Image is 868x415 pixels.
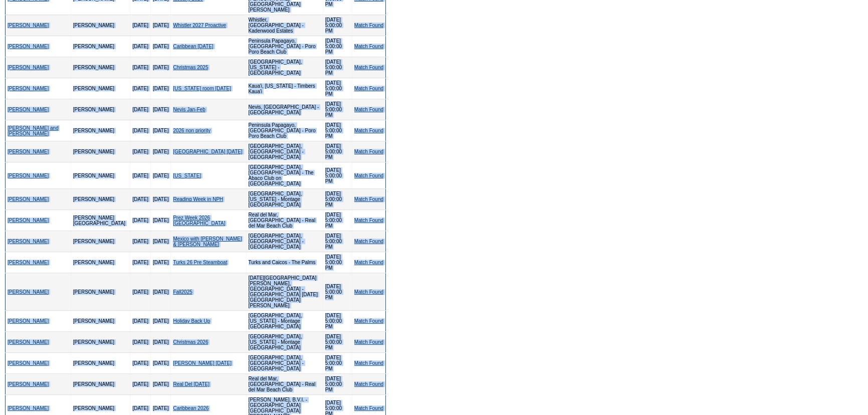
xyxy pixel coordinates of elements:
td: [DATE] 5:00:00 PM [323,162,352,189]
a: [US_STATE] [173,173,201,178]
td: [PERSON_NAME] [71,162,130,189]
td: Turks and Caicos - The Palms [246,252,323,273]
a: [PERSON_NAME] [8,239,49,244]
td: [DATE] [130,141,150,162]
td: Kaua'i, [US_STATE] - Timbers Kaua'i [246,78,323,99]
td: [DATE] [130,311,150,332]
td: [DATE] [130,189,150,210]
a: Prez Week 2026 [GEOGRAPHIC_DATA] [173,215,225,226]
a: Match Found [354,44,383,49]
td: Peninsula Papagayo, [GEOGRAPHIC_DATA] - Poro Poro Beach Club [246,120,323,141]
a: Reading Week in NPH [173,196,223,202]
td: [PERSON_NAME] [71,15,130,36]
td: [PERSON_NAME] [71,252,130,273]
a: [PERSON_NAME] [8,196,49,202]
td: [PERSON_NAME] [71,374,130,395]
td: [GEOGRAPHIC_DATA], [US_STATE] - [GEOGRAPHIC_DATA] [246,57,323,78]
td: [DATE] [150,189,170,210]
td: [DATE] [150,311,170,332]
a: [PERSON_NAME] [8,381,49,387]
td: [DATE] [130,210,150,231]
td: [DATE] [150,141,170,162]
td: [DATE][GEOGRAPHIC_DATA][PERSON_NAME], [GEOGRAPHIC_DATA] - [GEOGRAPHIC_DATA] [DATE][GEOGRAPHIC_DAT... [246,273,323,311]
td: [DATE] 5:00:00 PM [323,99,352,120]
td: [PERSON_NAME] [71,99,130,120]
a: Match Found [354,86,383,91]
td: [DATE] [150,252,170,273]
a: [PERSON_NAME] and [PERSON_NAME] [8,125,59,136]
td: [PERSON_NAME] [71,120,130,141]
td: [GEOGRAPHIC_DATA], [GEOGRAPHIC_DATA] - The Abaco Club on [GEOGRAPHIC_DATA] [246,162,323,189]
a: Caribbean 2026 [173,405,208,411]
td: [DATE] 5:00:00 PM [323,57,352,78]
a: Match Found [354,289,383,295]
td: [DATE] 5:00:00 PM [323,15,352,36]
a: Turks 26 Pre Steamboat [173,260,227,265]
td: [DATE] 5:00:00 PM [323,231,352,252]
td: [GEOGRAPHIC_DATA], [US_STATE] - Montage [GEOGRAPHIC_DATA] [246,189,323,210]
td: [DATE] 5:00:00 PM [323,78,352,99]
td: [DATE] [150,231,170,252]
td: [DATE] 5:00:00 PM [323,273,352,311]
a: [PERSON_NAME] [DATE] [173,360,232,366]
a: Match Found [354,239,383,244]
td: [GEOGRAPHIC_DATA], [US_STATE] - Montage [GEOGRAPHIC_DATA] [246,332,323,353]
a: Match Found [354,107,383,112]
a: [PERSON_NAME] [8,318,49,324]
a: Match Found [354,173,383,178]
td: [DATE] [130,231,150,252]
td: [PERSON_NAME][GEOGRAPHIC_DATA] [71,210,130,231]
a: [PERSON_NAME] [8,339,49,345]
td: [DATE] 5:00:00 PM [323,120,352,141]
td: [PERSON_NAME] [71,36,130,57]
td: Peninsula Papagayo, [GEOGRAPHIC_DATA] - Poro Poro Beach Club [246,36,323,57]
a: [GEOGRAPHIC_DATA] [DATE] [173,149,242,154]
td: [DATE] [150,36,170,57]
td: [DATE] [150,273,170,311]
a: Match Found [354,360,383,366]
td: [PERSON_NAME] [71,311,130,332]
td: [DATE] 5:00:00 PM [323,353,352,374]
td: [DATE] [130,15,150,36]
a: Match Found [354,381,383,387]
td: [DATE] [150,332,170,353]
a: Match Found [354,318,383,324]
a: [PERSON_NAME] [8,405,49,411]
td: [DATE] [150,78,170,99]
td: [PERSON_NAME] [71,231,130,252]
td: [DATE] [130,99,150,120]
a: Christmas 2026 [173,339,208,345]
td: [DATE] [150,162,170,189]
a: Match Found [354,23,383,28]
td: [PERSON_NAME] [71,78,130,99]
a: [PERSON_NAME] [8,149,49,154]
td: [DATE] [150,15,170,36]
td: [DATE] 5:00:00 PM [323,311,352,332]
a: [PERSON_NAME] [8,173,49,178]
td: Whistler, [GEOGRAPHIC_DATA] - Kadenwood Estates [246,15,323,36]
td: [DATE] [150,353,170,374]
a: [US_STATE] room [DATE] [173,86,231,91]
td: [GEOGRAPHIC_DATA], [US_STATE] - Montage [GEOGRAPHIC_DATA] [246,311,323,332]
a: Match Found [354,196,383,202]
td: [DATE] 5:00:00 PM [323,252,352,273]
a: [PERSON_NAME] [8,218,49,223]
td: [DATE] [130,120,150,141]
a: Holiday Back Up [173,318,210,324]
td: [DATE] 5:00:00 PM [323,210,352,231]
a: Match Found [354,128,383,133]
td: [DATE] [130,374,150,395]
a: [PERSON_NAME] [8,107,49,112]
a: Real Del [DATE] [173,381,209,387]
a: [PERSON_NAME] [8,44,49,49]
td: [DATE] 5:00:00 PM [323,189,352,210]
a: [PERSON_NAME] [8,360,49,366]
td: [GEOGRAPHIC_DATA], [GEOGRAPHIC_DATA] - [GEOGRAPHIC_DATA] [246,231,323,252]
td: [GEOGRAPHIC_DATA], [GEOGRAPHIC_DATA] - [GEOGRAPHIC_DATA] [246,353,323,374]
a: Whistler 2027 Proactive [173,23,226,28]
td: [DATE] [150,57,170,78]
a: Christmas 2025 [173,65,208,70]
td: [DATE] [130,162,150,189]
a: Match Found [354,65,383,70]
td: [DATE] [150,120,170,141]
